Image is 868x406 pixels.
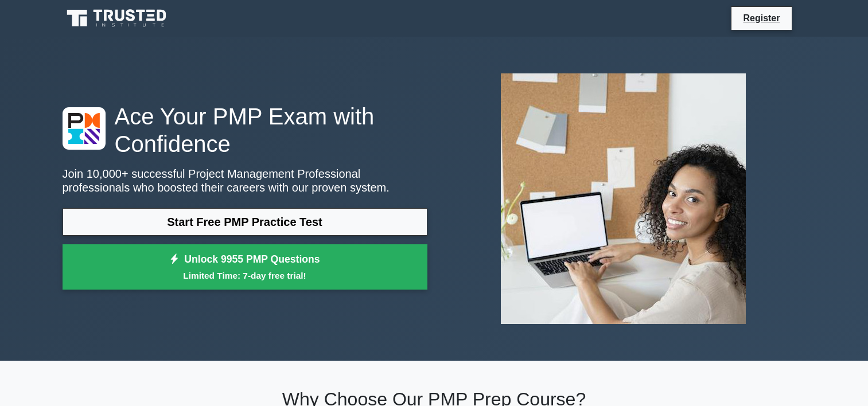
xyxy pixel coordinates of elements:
a: Start Free PMP Practice Test [63,208,427,236]
h1: Ace Your PMP Exam with Confidence [63,103,427,158]
small: Limited Time: 7-day free trial! [77,269,413,282]
a: Register [736,11,787,25]
a: Unlock 9955 PMP QuestionsLimited Time: 7-day free trial! [63,244,427,290]
p: Join 10,000+ successful Project Management Professional professionals who boosted their careers w... [63,167,427,194]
